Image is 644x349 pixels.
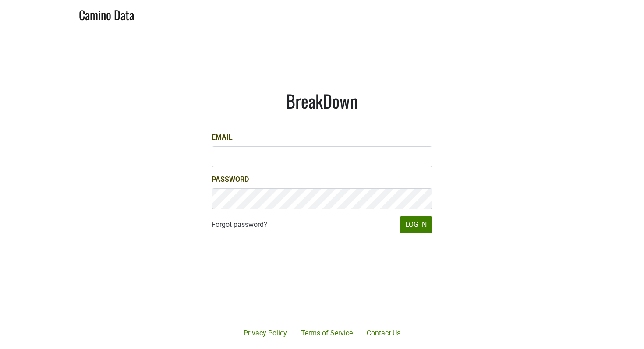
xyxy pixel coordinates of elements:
a: Camino Data [79,4,134,24]
a: Contact Us [360,324,407,342]
label: Password [212,174,249,185]
h1: BreakDown [212,90,432,111]
button: Log In [400,216,432,233]
a: Terms of Service [294,324,360,342]
a: Privacy Policy [237,324,294,342]
label: Email [212,132,233,143]
a: Forgot password? [212,219,267,230]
